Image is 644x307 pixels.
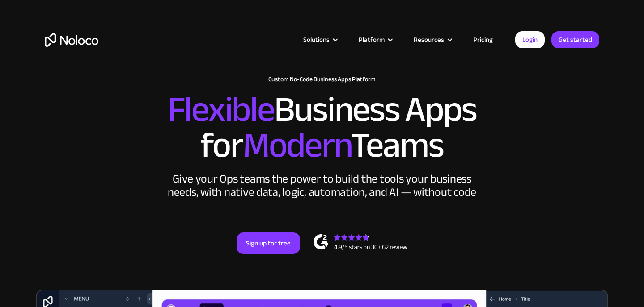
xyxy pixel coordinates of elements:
[243,112,351,178] span: Modern
[165,172,479,199] div: Give your Ops teams the power to build the tools your business needs, with native data, logic, au...
[347,34,402,46] div: Platform
[515,31,545,48] a: Login
[359,34,385,46] div: Platform
[237,232,300,254] a: Sign up for free
[402,34,462,46] div: Resources
[303,34,330,46] div: Solutions
[462,34,504,46] a: Pricing
[292,34,347,46] div: Solutions
[551,31,599,48] a: Get started
[45,92,599,163] h2: Business Apps for Teams
[168,76,274,143] span: Flexible
[45,33,98,47] a: home
[414,34,444,46] div: Resources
